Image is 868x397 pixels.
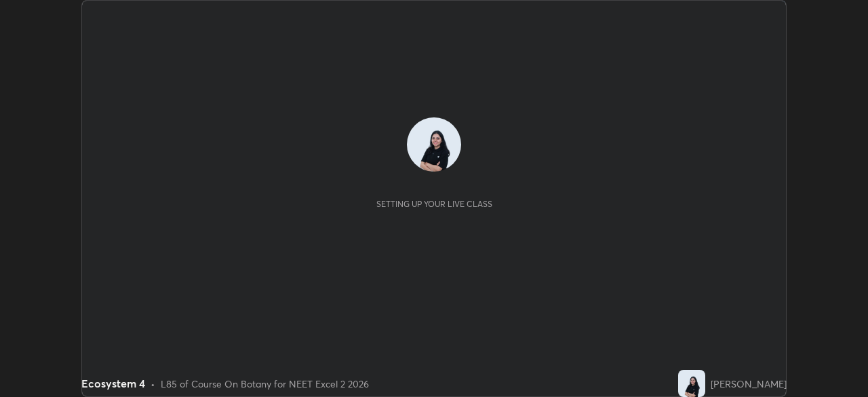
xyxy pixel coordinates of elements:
[711,377,787,391] div: [PERSON_NAME]
[407,117,461,172] img: 682439d8e90a44c985a6d4fe2be3bbc8.jpg
[376,199,492,209] div: Setting up your live class
[81,375,145,392] div: Ecosystem 4
[678,370,705,397] img: 682439d8e90a44c985a6d4fe2be3bbc8.jpg
[161,377,369,391] div: L85 of Course On Botany for NEET Excel 2 2026
[151,377,155,391] div: •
